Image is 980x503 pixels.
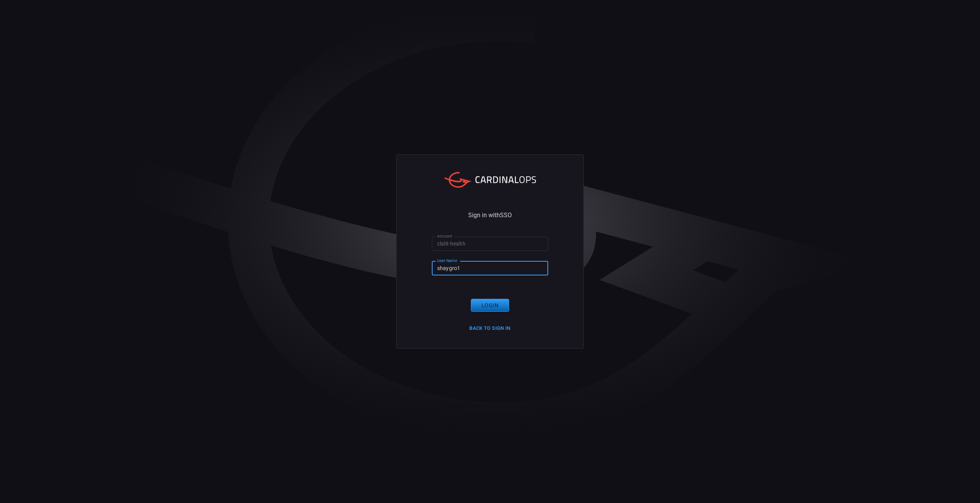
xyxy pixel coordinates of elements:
[437,258,457,264] label: User Name
[468,212,512,218] span: Sign in with SSO
[437,233,452,239] label: Account
[465,323,515,334] button: Back to Sign in
[432,261,548,275] input: Type your user name
[471,299,509,312] button: Login
[432,237,548,251] input: Type your account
